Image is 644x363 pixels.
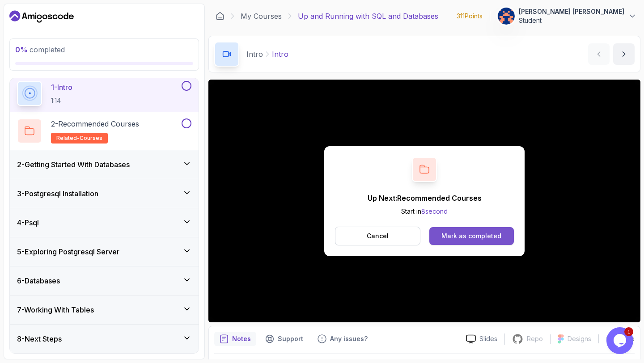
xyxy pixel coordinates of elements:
p: Up and Running with SQL and Databases [298,11,438,21]
p: Student [519,16,624,25]
h3: 4 - Psql [17,217,39,228]
h3: 2 - Getting Started With Databases [17,159,130,170]
button: 5-Exploring Postgresql Server [10,237,199,266]
button: 4-Psql [10,208,199,237]
iframe: chat widget [606,327,635,354]
a: Slides [459,334,504,344]
p: Slides [479,334,497,343]
button: Share [598,334,635,343]
p: [PERSON_NAME] [PERSON_NAME] [519,7,624,16]
h3: 7 - Working With Tables [17,304,94,315]
button: Support button [260,332,309,346]
span: 0 % [15,45,28,54]
button: 6-Databases [10,266,199,295]
p: Repo [527,334,543,343]
h3: 6 - Databases [17,275,60,286]
p: 311 Points [457,12,483,21]
button: notes button [214,332,256,346]
p: Support [278,334,303,343]
div: Mark as completed [441,232,501,241]
button: Feedback button [312,332,373,346]
button: 3-Postgresql Installation [10,179,199,208]
p: Intro [246,49,263,59]
button: previous content [588,43,610,65]
p: Intro [272,49,288,59]
button: 8-Next Steps [10,325,199,353]
button: 7-Working With Tables [10,295,199,324]
h3: 3 - Postgresql Installation [17,188,98,199]
img: user profile image [498,8,515,25]
button: 1-Intro1:14 [17,81,191,106]
h3: 8 - Next Steps [17,333,62,344]
p: 1:14 [51,96,72,105]
p: Cancel [367,232,389,241]
iframe: 1 - Intro [208,80,640,322]
p: Up Next: Recommended Courses [368,193,482,203]
h3: 5 - Exploring Postgresql Server [17,246,119,257]
p: 2 - Recommended Courses [51,118,139,129]
p: Notes [232,334,251,343]
p: Any issues? [330,334,368,343]
span: 8 second [421,207,448,215]
button: 2-Recommended Coursesrelated-courses [17,118,191,144]
a: My Courses [241,11,282,21]
button: Mark as completed [429,227,514,245]
p: Designs [568,334,591,343]
p: 1 - Intro [51,82,72,93]
button: Cancel [335,227,420,245]
button: user profile image[PERSON_NAME] [PERSON_NAME]Student [497,7,637,25]
span: completed [15,45,65,54]
button: 2-Getting Started With Databases [10,150,199,179]
button: next content [613,43,635,65]
p: Start in [368,207,482,216]
span: related-courses [56,135,102,142]
a: Dashboard [216,12,225,21]
a: Dashboard [9,9,74,24]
